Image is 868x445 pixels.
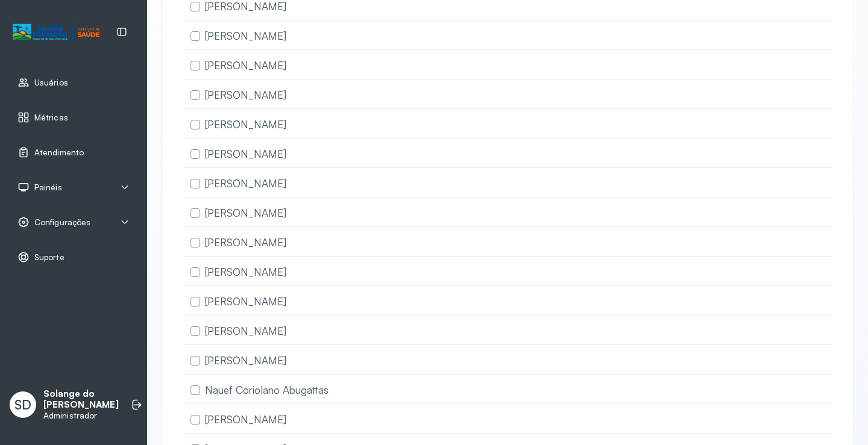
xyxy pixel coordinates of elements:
span: [PERSON_NAME] [205,236,286,249]
span: [PERSON_NAME] [205,266,286,278]
img: Logotipo do estabelecimento [13,22,99,42]
a: Métricas [17,111,130,123]
span: Atendimento [34,148,84,158]
p: Solange do [PERSON_NAME] [43,388,119,411]
span: [PERSON_NAME] [205,89,286,101]
span: Suporte [34,252,64,263]
span: [PERSON_NAME] [205,325,286,337]
span: [PERSON_NAME] [205,207,286,219]
span: [PERSON_NAME] [205,177,286,190]
span: Usuários [34,78,68,88]
a: Atendimento [17,146,130,158]
span: [PERSON_NAME] [205,148,286,160]
span: Nauef Coriolano Abugattas [205,384,329,396]
span: [PERSON_NAME] [205,30,286,42]
span: Métricas [34,113,68,123]
span: [PERSON_NAME] [205,354,286,367]
p: Administrador [43,411,119,421]
span: Painéis [34,182,62,193]
a: Usuários [17,76,130,89]
span: Configurações [34,217,90,228]
span: [PERSON_NAME] [205,413,286,426]
span: [PERSON_NAME] [205,295,286,308]
span: [PERSON_NAME] [205,59,286,72]
span: [PERSON_NAME] [205,118,286,131]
